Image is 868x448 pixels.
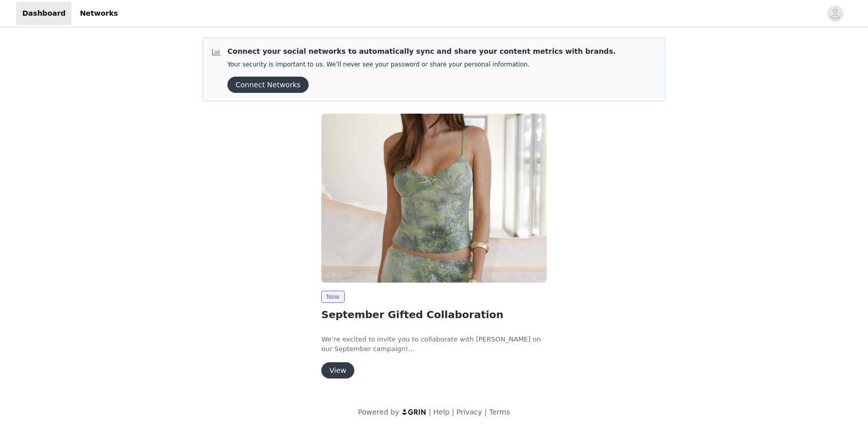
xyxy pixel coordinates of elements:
span: | [484,408,487,416]
a: Networks [74,2,124,25]
div: avatar [830,6,840,22]
button: Connect Networks [227,77,309,93]
p: We’re excited to invite you to collaborate with [PERSON_NAME] on our September campaign! [321,334,547,354]
img: Peppermayo USA [321,114,547,283]
span: New [321,291,345,303]
h2: September Gifted Collaboration [321,307,547,322]
a: Terms [489,408,510,416]
span: | [429,408,431,416]
span: | [452,408,454,416]
p: Connect your social networks to automatically sync and share your content metrics with brands. [227,46,616,57]
a: Privacy [456,408,482,416]
p: Your security is important to us. We’ll never see your password or share your personal information. [227,61,616,68]
a: Dashboard [16,2,72,25]
span: Powered by [358,408,399,416]
img: logo [402,408,427,415]
a: View [321,367,354,374]
button: View [321,362,354,378]
a: Help [433,408,450,416]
